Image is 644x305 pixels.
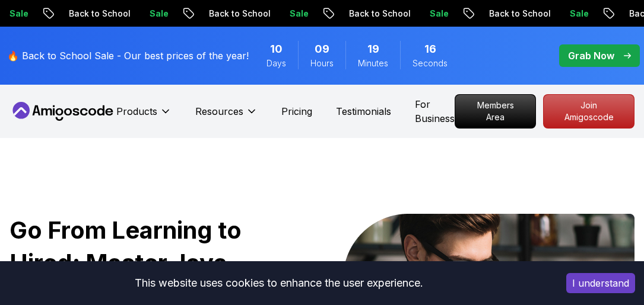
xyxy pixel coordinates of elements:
[358,57,388,69] span: Minutes
[480,8,560,20] p: Back to School
[420,8,458,20] p: Sale
[455,95,535,128] p: Members Area
[7,49,249,63] p: 🔥 Back to School Sale - Our best prices of the year!
[195,104,258,128] button: Resources
[310,57,334,69] span: Hours
[544,95,634,128] p: Join Amigoscode
[315,41,329,57] span: 9 Hours
[116,104,172,128] button: Products
[267,57,286,69] span: Days
[270,41,283,57] span: 10 Days
[568,49,614,63] p: Grab Now
[560,8,598,20] p: Sale
[195,104,243,118] p: Resources
[566,273,635,293] button: Accept cookies
[415,97,455,126] a: For Business
[281,104,312,118] a: Pricing
[424,41,436,57] span: 16 Seconds
[336,104,391,118] a: Testimonials
[280,8,318,20] p: Sale
[413,57,448,69] span: Seconds
[116,104,157,118] p: Products
[367,41,379,57] span: 19 Minutes
[199,8,280,20] p: Back to School
[543,94,635,129] a: Join Amigoscode
[455,94,536,129] a: Members Area
[340,8,420,20] p: Back to School
[140,8,178,20] p: Sale
[59,8,140,20] p: Back to School
[9,270,548,296] div: This website uses cookies to enhance the user experience.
